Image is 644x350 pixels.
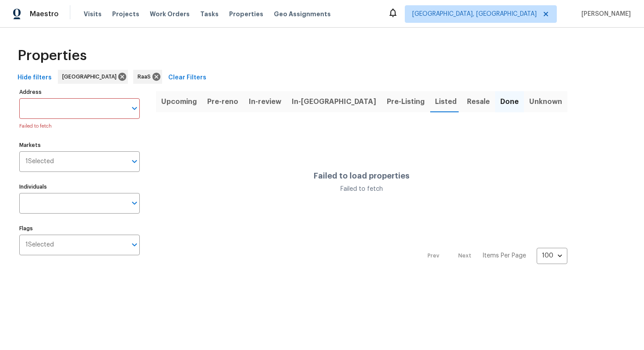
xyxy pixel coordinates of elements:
span: Pre-reno [207,96,238,108]
span: RaaS [138,72,154,81]
div: [GEOGRAPHIC_DATA] [58,70,128,84]
span: Properties [18,51,87,60]
button: Hide filters [14,70,55,86]
div: 100 [537,244,567,267]
button: Open [128,102,141,114]
span: Visits [84,10,102,18]
span: Tasks [200,11,219,17]
label: Address [19,89,140,95]
span: Unknown [529,96,562,108]
span: Maestro [30,10,59,18]
span: Clear Filters [168,72,206,83]
span: [GEOGRAPHIC_DATA], [GEOGRAPHIC_DATA] [412,10,537,18]
div: Failed to fetch [314,185,410,193]
p: Items Per Page [482,251,526,260]
span: Listed [435,96,456,108]
span: Geo Assignments [274,10,331,18]
label: Individuals [19,184,140,189]
span: [GEOGRAPHIC_DATA] [62,72,120,81]
span: Done [500,96,519,108]
span: 1 Selected [25,241,54,249]
label: Markets [19,143,140,148]
span: 1 Selected [25,158,54,165]
span: Hide filters [18,72,52,83]
span: In-[GEOGRAPHIC_DATA] [292,96,376,108]
span: [PERSON_NAME] [578,10,631,18]
span: Projects [112,10,139,18]
p: Failed to fetch [19,122,140,130]
span: Pre-Listing [387,96,425,108]
div: RaaS [133,70,162,84]
h4: Failed to load properties [314,171,410,180]
span: Resale [467,96,490,108]
span: Properties [229,10,263,18]
button: Open [128,197,141,209]
span: In-review [249,96,281,108]
button: Open [128,155,141,168]
button: Clear Filters [165,70,210,86]
span: Upcoming [161,96,197,108]
nav: Pagination Navigation [419,248,567,264]
span: Work Orders [150,10,190,18]
label: Flags [19,226,140,231]
button: Open [128,239,141,251]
